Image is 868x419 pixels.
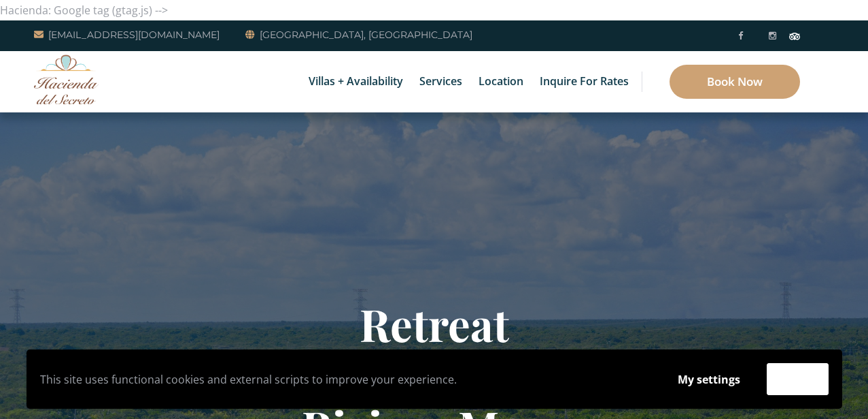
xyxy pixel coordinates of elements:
[670,65,800,99] a: Book Now
[34,27,220,43] a: [EMAIL_ADDRESS][DOMAIN_NAME]
[302,51,410,112] a: Villas + Availability
[245,27,472,43] a: [GEOGRAPHIC_DATA], [GEOGRAPHIC_DATA]
[472,51,530,112] a: Location
[413,51,469,112] a: Services
[789,33,800,40] img: Tripadvisor_logomark.svg
[533,51,636,112] a: Inquire for Rates
[767,363,829,395] button: Accept
[665,364,753,395] button: My settings
[34,55,99,104] img: Awesome Logo
[40,369,651,390] p: This site uses functional cookies and external scripts to improve your experience.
